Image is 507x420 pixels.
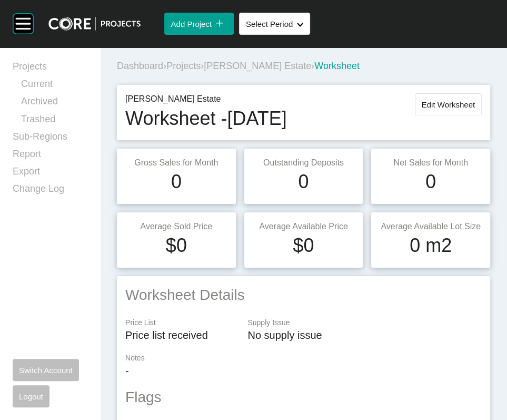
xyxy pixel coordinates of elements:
span: Logout [19,392,43,401]
span: › [201,61,204,71]
button: Select Period [239,13,310,35]
p: - [125,364,482,378]
p: Outstanding Deposits [253,157,355,169]
span: Add Project [171,19,212,28]
h1: $0 [166,232,187,259]
span: › [311,61,314,71]
h1: 0 [171,169,182,195]
p: Gross Sales for Month [125,157,227,169]
p: Average Available Price [253,221,355,232]
p: Average Sold Price [125,221,227,232]
a: Sub-Regions [13,130,87,148]
h2: Flags [125,387,482,407]
h1: 0 [425,169,436,195]
span: Switch Account [19,366,73,375]
p: [PERSON_NAME] Estate [125,93,287,105]
a: Projects [13,60,87,77]
button: Switch Account [13,359,79,381]
p: Price List [125,318,237,328]
button: Edit Worksheet [415,93,482,115]
p: Supply Issue [247,318,482,328]
span: Edit Worksheet [422,100,475,109]
button: Logout [13,385,49,407]
h1: 0 [298,169,309,195]
a: Dashboard [117,61,163,71]
p: Notes [125,353,482,364]
h1: $0 [293,232,314,259]
span: Worksheet [314,61,360,71]
a: Archived [21,95,87,112]
img: core-logo-dark.3138cae2.png [48,17,141,31]
p: Average Available Lot Size [380,221,482,232]
button: Add Project [164,13,234,35]
a: Projects [166,61,201,71]
p: Net Sales for Month [380,157,482,169]
a: Current [21,77,87,95]
a: Report [13,148,87,165]
a: Export [13,165,87,182]
h2: Worksheet Details [125,285,482,305]
a: Trashed [21,113,87,130]
p: No supply issue [247,328,482,343]
a: [PERSON_NAME] Estate [204,61,311,71]
p: Price list received [125,328,237,343]
h1: Worksheet - [DATE] [125,105,287,132]
h1: 0 m2 [410,232,452,259]
span: Select Period [246,19,293,28]
span: › [163,61,166,71]
a: Change Log [13,182,87,200]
